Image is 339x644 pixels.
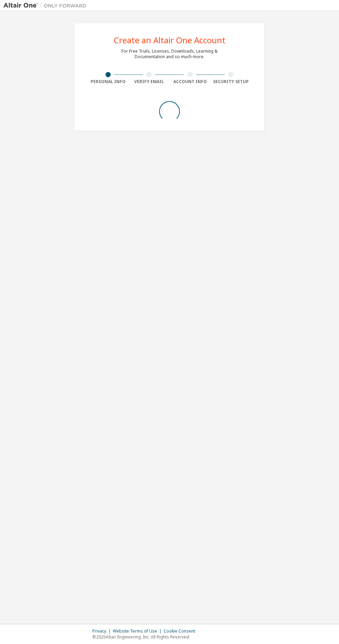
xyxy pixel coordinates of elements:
div: For Free Trials, Licenses, Downloads, Learning & Documentation and so much more. [121,48,218,60]
img: Altair One [3,2,90,9]
div: Privacy [92,628,113,634]
div: Account Info [169,79,211,84]
div: Cookie Consent [164,628,199,634]
div: Website Terms of Use [113,628,164,634]
p: © 2025 Altair Engineering, Inc. All Rights Reserved. [92,634,199,640]
div: Create an Altair One Account [114,36,226,44]
div: Security Setup [211,79,252,84]
div: Personal Info [88,79,129,84]
div: Verify Email [129,79,170,84]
